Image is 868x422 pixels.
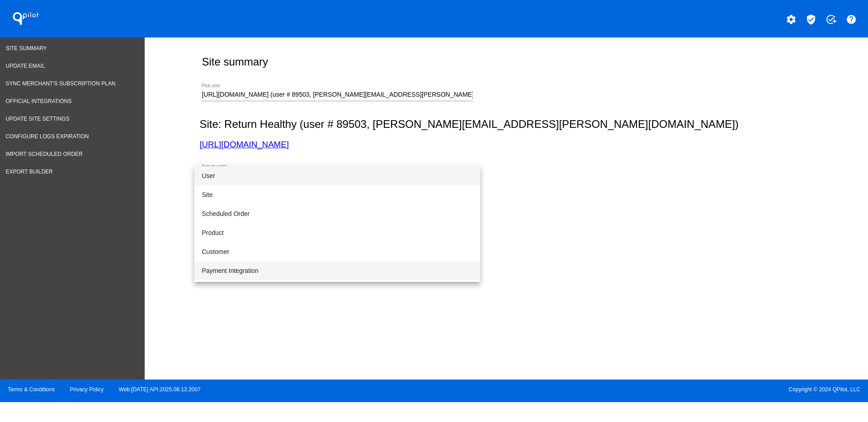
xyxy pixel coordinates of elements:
span: Payment Integration [202,261,473,280]
span: User [202,166,473,185]
span: Customer [202,242,473,261]
span: Site [202,185,473,204]
span: Shipping Integration [202,280,473,299]
span: Scheduled Order [202,204,473,223]
span: Product [202,223,473,242]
